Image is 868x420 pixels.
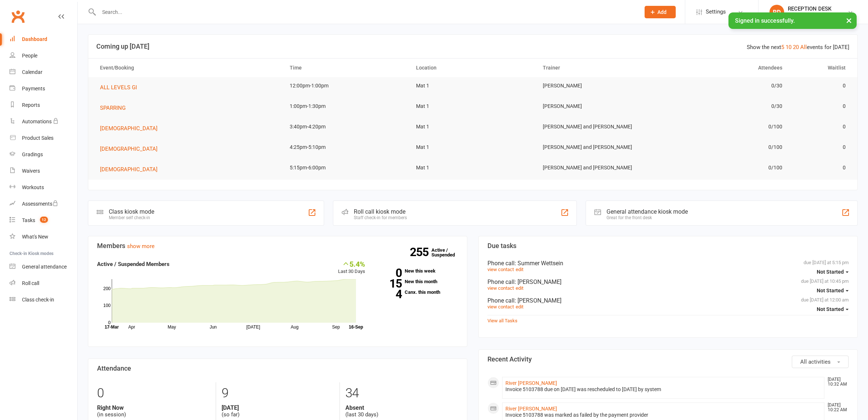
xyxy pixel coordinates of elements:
[793,44,799,50] a: 20
[10,113,77,130] a: Automations
[747,43,849,52] div: Show the next events for [DATE]
[505,406,557,412] a: River [PERSON_NAME]
[376,267,402,278] strong: 0
[100,145,163,153] button: [DEMOGRAPHIC_DATA]
[10,163,77,179] a: Waivers
[781,44,784,50] a: 5
[100,124,163,133] button: [DEMOGRAPHIC_DATA]
[222,404,334,418] div: (so far)
[283,98,409,115] td: 1:00pm-1:30pm
[22,102,40,108] div: Reports
[96,43,849,50] h3: Coming up [DATE]
[536,77,663,94] td: [PERSON_NAME]
[607,215,688,220] div: Great for the front desk
[515,297,561,304] span: : [PERSON_NAME]
[100,104,131,112] button: SPARRING
[100,165,163,174] button: [DEMOGRAPHIC_DATA]
[487,242,849,250] h3: Due tasks
[100,146,157,152] span: [DEMOGRAPHIC_DATA]
[536,118,663,135] td: [PERSON_NAME] and [PERSON_NAME]
[789,159,852,176] td: 0
[345,404,458,418] div: (last 30 days)
[10,130,77,146] a: Product Sales
[789,118,852,135] td: 0
[645,6,676,18] button: Add
[22,217,35,223] div: Tasks
[10,97,77,113] a: Reports
[10,275,77,292] a: Roll call
[22,151,43,157] div: Gradings
[515,260,563,267] span: : Summer Wettsein
[283,159,409,176] td: 5:15pm-6:00pm
[769,5,784,19] div: RD
[817,269,844,275] span: Not Started
[842,12,856,28] button: ×
[22,280,39,286] div: Roll call
[97,242,458,250] h3: Members
[789,59,852,77] th: Waitlist
[100,105,126,111] span: SPARRING
[22,297,54,303] div: Class check-in
[788,12,831,19] div: Trinity BJJ Pty Ltd
[409,77,536,94] td: Mat 1
[22,264,67,270] div: General attendance
[409,159,536,176] td: Mat 1
[40,217,48,223] span: 12
[93,59,283,77] th: Event/Booking
[505,412,821,418] div: Invoice 5103788 was marked as failed by the payment provider
[663,98,789,115] td: 0/30
[515,278,561,285] span: : [PERSON_NAME]
[800,359,831,365] span: All activities
[338,260,365,268] div: 5.4%
[505,380,557,386] a: River [PERSON_NAME]
[817,288,844,293] span: Not Started
[22,135,53,141] div: Product Sales
[22,234,48,240] div: What's New
[607,208,688,215] div: General attendance kiosk mode
[10,31,77,48] a: Dashboard
[487,304,514,310] a: view contact
[487,356,849,363] h3: Recent Activity
[663,118,789,135] td: 0/100
[487,318,518,323] a: View all Tasks
[22,53,37,59] div: People
[345,404,458,411] strong: Absent
[824,377,848,387] time: [DATE] 10:32 AM
[516,304,523,310] a: edit
[97,261,170,267] strong: Active / Suspended Members
[536,98,663,115] td: [PERSON_NAME]
[409,118,536,135] td: Mat 1
[789,77,852,94] td: 0
[735,17,795,24] span: Signed in successfully.
[800,44,807,50] a: All
[109,208,154,215] div: Class kiosk mode
[516,285,523,291] a: edit
[376,269,458,273] a: 0New this week
[10,64,77,80] a: Calendar
[824,403,848,412] time: [DATE] 10:22 AM
[97,365,458,372] h3: Attendance
[10,212,77,229] a: Tasks 12
[409,139,536,156] td: Mat 1
[10,80,77,97] a: Payments
[792,356,849,368] button: All activities
[663,159,789,176] td: 0/100
[376,279,458,284] a: 15New this month
[100,125,157,132] span: [DEMOGRAPHIC_DATA]
[536,159,663,176] td: [PERSON_NAME] and [PERSON_NAME]
[516,267,523,272] a: edit
[817,303,849,316] button: Not Started
[487,278,849,285] div: Phone call
[409,98,536,115] td: Mat 1
[283,118,409,135] td: 3:40pm-4:20pm
[127,243,155,250] a: show more
[663,77,789,94] td: 0/30
[10,196,77,212] a: Assessments
[97,7,635,17] input: Search...
[536,59,663,77] th: Trainer
[354,208,407,215] div: Roll call kiosk mode
[354,215,407,220] div: Staff check-in for members
[22,86,45,91] div: Payments
[431,242,464,263] a: 255Active / Suspended
[663,59,789,77] th: Attendees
